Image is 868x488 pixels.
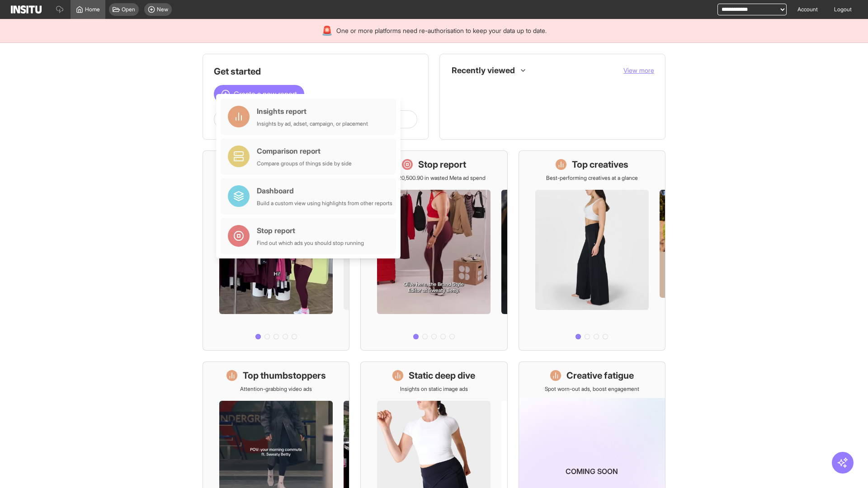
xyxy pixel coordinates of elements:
p: Insights on static image ads [400,385,468,393]
img: Logo [11,5,42,14]
span: One or more platforms need re-authorisation to keep your data up to date. [336,26,547,35]
button: View more [623,66,654,75]
span: New [157,6,168,13]
a: What's live nowSee all active ads instantly [203,150,349,351]
div: Dashboard [257,185,392,196]
h1: Stop report [418,158,466,171]
div: Insights report [257,106,368,117]
h1: Get started [214,65,417,78]
p: Best-performing creatives at a glance [546,174,638,182]
span: View more [623,66,654,74]
a: Top creativesBest-performing creatives at a glance [519,150,665,351]
a: Stop reportSave £20,500.90 in wasted Meta ad spend [360,150,507,351]
h1: Top creatives [572,158,628,171]
div: Build a custom view using highlights from other reports [257,200,392,207]
h1: Top thumbstoppers [243,369,326,382]
div: Comparison report [257,145,352,156]
div: Compare groups of things side by side [257,160,352,167]
div: Find out which ads you should stop running [257,239,364,247]
span: Open [122,6,135,13]
p: Attention-grabbing video ads [240,385,312,393]
div: 🚨 [321,24,333,37]
div: Stop report [257,225,364,236]
span: Home [85,6,100,13]
span: Create a new report [234,89,297,99]
button: Create a new report [214,85,304,103]
p: Save £20,500.90 in wasted Meta ad spend [382,174,486,182]
h1: Static deep dive [409,369,475,382]
div: Insights by ad, adset, campaign, or placement [257,120,368,127]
